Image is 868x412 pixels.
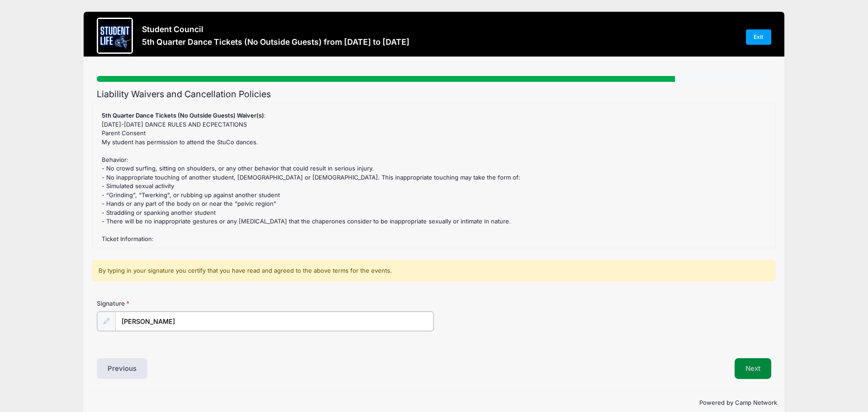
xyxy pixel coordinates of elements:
[91,398,777,407] p: Powered by Camp Network
[97,89,771,99] h2: Liability Waivers and Cancellation Policies
[92,260,775,282] div: By typing in your signature you certify that you have read and agreed to the above terms for the ...
[746,29,771,45] a: Exit
[97,299,265,308] label: Signature
[97,358,147,379] button: Previous
[97,108,770,243] div: : The is no Refund Policy for any dances. Any requests need to be sent to . : [DATE]-[DATE] DANCE...
[115,312,434,331] input: Enter first and last name
[735,358,771,379] button: Next
[142,37,410,47] h3: 5th Quarter Dance Tickets (No Outside Guests) from [DATE] to [DATE]
[142,24,410,34] h3: Student Council
[102,112,264,119] strong: 5th Quarter Dance Tickets (No Outside Guests) Waiver(s)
